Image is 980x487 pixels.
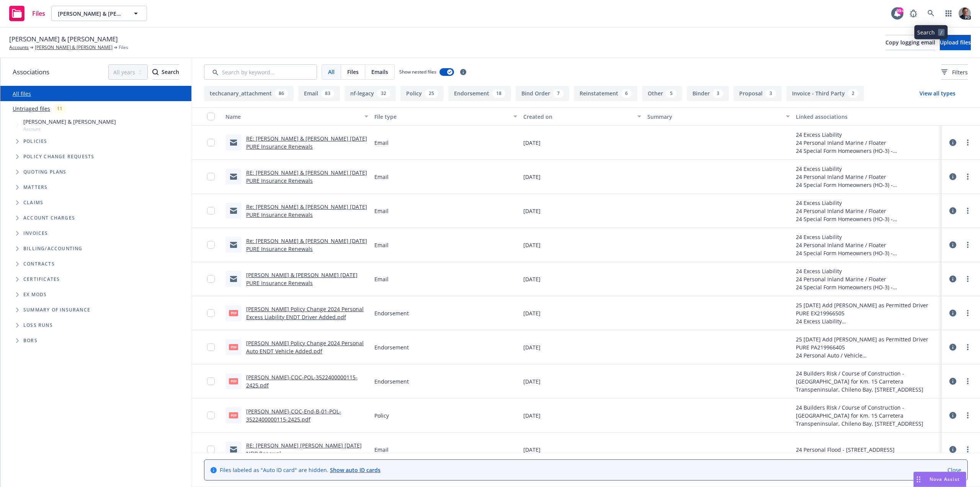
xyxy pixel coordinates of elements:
button: Name [222,107,371,126]
span: Endorsement [374,343,409,351]
span: Files labeled as "Auto ID card" are hidden. [220,466,381,474]
span: Email [374,139,389,147]
button: [PERSON_NAME] & [PERSON_NAME] [51,6,147,21]
span: Ex Mods [23,292,47,297]
span: Loss Runs [23,323,53,328]
div: 99+ [897,7,903,14]
span: [DATE] [523,241,541,249]
span: Account charges [23,216,75,220]
div: 24 Excess Liability [796,165,939,173]
span: Billing/Accounting [23,246,83,251]
div: 11 [53,104,66,113]
span: Files [347,68,359,76]
div: 24 Personal Flood - [STREET_ADDRESS] [796,446,895,454]
div: 24 Excess Liability [796,233,939,241]
a: RE: [PERSON_NAME] & [PERSON_NAME] [DATE] PURE Insurance Renewals [246,169,367,184]
a: more [963,377,972,386]
span: [DATE] [523,446,541,454]
input: Toggle Row Selected [207,412,215,419]
span: [DATE] [523,309,541,317]
span: pdf [229,378,238,384]
input: Toggle Row Selected [207,207,215,215]
div: Created on [523,113,633,121]
span: Claims [23,200,43,205]
button: Policy [400,86,444,101]
span: pdf [229,344,238,350]
a: [PERSON_NAME] & [PERSON_NAME] [35,44,113,51]
input: Toggle Row Selected [207,275,215,283]
button: techcanary_attachment [204,86,294,101]
div: 24 Personal Auto / Vehicle [796,351,939,359]
div: 24 Excess Liability [796,267,939,275]
span: [DATE] [523,207,541,215]
span: Email [374,207,389,215]
a: [PERSON_NAME] Policy Change 2024 Personal Auto ENDT Vehicle Added.pdf [246,339,364,355]
span: [DATE] [523,377,541,385]
a: RE: [PERSON_NAME] [PERSON_NAME] [DATE] NFIP Renewal [246,442,362,457]
input: Toggle Row Selected [207,309,215,317]
img: photo [959,7,971,20]
a: Untriaged files [13,105,50,113]
div: Linked associations [796,113,939,121]
span: Endorsement [374,309,409,317]
span: Account [23,126,116,132]
a: [PERSON_NAME] Policy Change 2024 Personal Excess Liability ENDT Driver Added.pdf [246,305,364,321]
div: 24 Personal Inland Marine / Floater [796,275,939,283]
a: more [963,343,972,352]
span: Email [374,446,389,454]
div: 25 [DATE] Add [PERSON_NAME] as Permitted Driver PURE PA219966405 [796,335,939,351]
input: Toggle Row Selected [207,173,215,180]
a: more [963,240,972,249]
span: [DATE] [523,412,541,420]
div: 7 [553,89,563,98]
div: 25 [DATE] Add [PERSON_NAME] as Permitted Driver PURE EX219966505 [796,301,939,317]
a: Search [923,6,939,21]
span: [DATE] [523,173,541,181]
span: pdf [229,310,238,316]
button: Reinstatement [574,86,637,101]
button: Bind Order [516,86,569,101]
a: RE: [PERSON_NAME] & [PERSON_NAME] [DATE] PURE Insurance Renewals [246,135,367,150]
div: Tree Example [0,116,191,241]
span: Policies [23,139,47,144]
a: Show auto ID cards [330,466,381,474]
button: Linked associations [793,107,942,126]
span: BORs [23,338,38,343]
div: 86 [275,89,288,98]
button: Proposal [733,86,782,101]
a: Switch app [941,6,956,21]
button: nf-legacy [345,86,396,101]
div: 5 [666,89,676,98]
div: Summary [647,113,782,121]
span: Upload files [940,39,971,46]
button: File type [371,107,520,126]
span: [DATE] [523,343,541,351]
span: Emails [371,68,388,76]
div: 24 Special Form Homeowners (HO-3) - [STREET_ADDRESS] [796,181,939,189]
div: 24 Personal Inland Marine / Floater [796,241,939,249]
div: 32 [377,89,390,98]
input: Toggle Row Selected [207,139,215,146]
span: Summary of insurance [23,308,90,312]
div: 24 Special Form Homeowners (HO-3) - [STREET_ADDRESS] [796,249,939,257]
div: 24 Personal Inland Marine / Floater [796,173,939,181]
div: 24 Excess Liability [796,199,939,207]
span: [PERSON_NAME] & [PERSON_NAME] [9,34,118,44]
a: Report a Bug [906,6,921,21]
div: 24 Excess Liability [796,131,939,139]
a: more [963,138,972,147]
div: Folder Tree Example [0,241,191,348]
span: Show nested files [399,69,436,75]
a: Files [6,3,48,24]
input: Toggle Row Selected [207,343,215,351]
a: more [963,206,972,215]
button: Upload files [940,35,971,50]
button: Filters [941,64,968,80]
span: [DATE] [523,275,541,283]
span: Files [32,10,45,16]
div: Drag to move [914,472,923,487]
div: 24 Excess Liability [796,317,939,325]
span: Email [374,275,389,283]
input: Toggle Row Selected [207,241,215,249]
input: Search by keyword... [204,64,317,80]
